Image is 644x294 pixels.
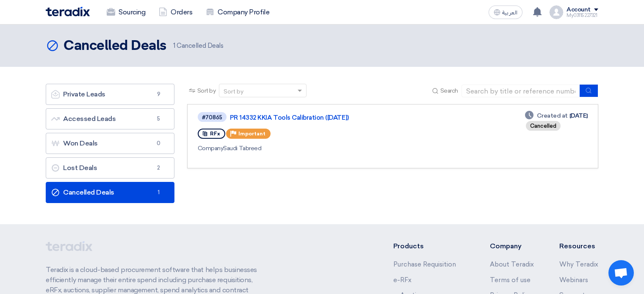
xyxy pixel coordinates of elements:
div: [DATE] [525,111,588,120]
span: Search [440,86,458,95]
a: PR 14332 KKIA Tools Calibration ([DATE]) [230,114,442,121]
li: Products [393,241,465,251]
a: Won Deals0 [46,133,174,154]
h2: Cancelled Deals [64,38,166,55]
a: Purchase Requisition [393,261,456,268]
div: Sort by [224,87,243,96]
div: Cancelled [526,121,561,131]
img: Teradix logo [46,7,90,16]
span: Sort by [197,86,216,95]
a: Webinars [559,276,588,284]
span: RFx [210,131,220,137]
a: Private Leads9 [46,84,174,105]
span: Company [198,145,224,152]
div: Saudi Tabreed [198,144,443,153]
span: Cancelled Deals [173,41,223,51]
span: 0 [154,139,164,148]
a: Terms of use [490,276,531,284]
a: Accessed Leads5 [46,108,174,129]
span: 5 [154,115,164,123]
div: #70865 [202,115,222,120]
li: Company [490,241,534,251]
a: Company Profile [199,3,276,22]
span: 9 [154,90,164,99]
img: profile_test.png [550,5,563,19]
span: العربية [502,10,517,16]
div: Open chat [608,260,634,286]
div: My03115227321 [567,13,598,18]
input: Search by title or reference number [462,85,580,97]
span: 2 [154,164,164,172]
span: Created at [537,111,568,120]
a: Cancelled Deals1 [46,182,174,203]
span: 1 [154,188,164,197]
a: Why Teradix [559,261,598,268]
span: 1 [173,42,175,49]
span: Important [238,131,265,137]
button: العربية [489,5,522,19]
li: Resources [559,241,598,251]
a: Sourcing [100,3,152,22]
div: Account [567,6,591,14]
a: Orders [152,3,199,22]
a: Lost Deals2 [46,157,174,179]
a: e-RFx [393,276,412,284]
a: About Teradix [490,261,534,268]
